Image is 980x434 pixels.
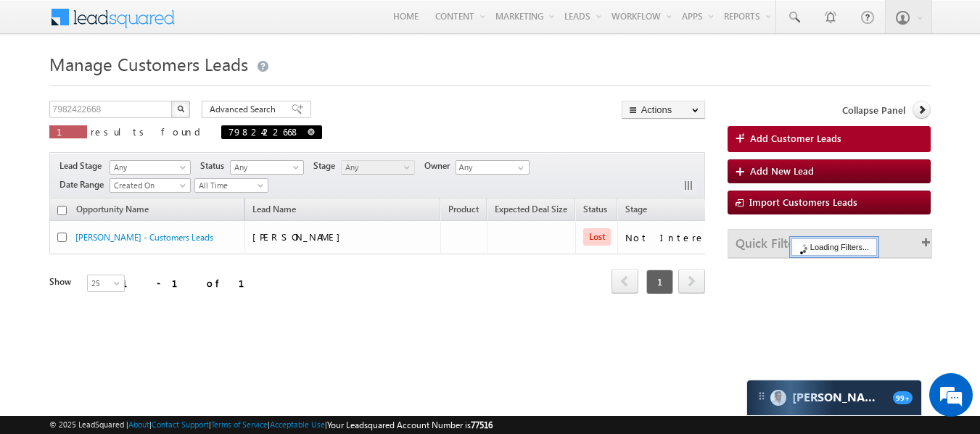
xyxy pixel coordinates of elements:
span: Add Customer Leads [750,132,841,145]
span: Stage [625,204,647,214]
a: Expected Deal Size [487,201,575,220]
span: Stage [313,159,341,172]
span: Product [448,204,479,214]
input: Check all records [57,206,67,215]
span: Owner [424,159,456,172]
span: Carter [792,391,886,404]
span: 77516 [471,420,493,430]
span: Import Customers Leads [749,196,857,208]
a: Contact Support [152,420,209,429]
span: 1 [57,125,80,138]
span: Advanced Search [210,103,280,116]
span: 7982422668 [228,125,300,138]
span: © 2025 LeadSquared | | | | | [49,418,493,432]
a: [PERSON_NAME] - Customers Leads [75,232,213,243]
a: Terms of Service [211,420,268,429]
span: Lead Name [245,201,303,220]
div: carter-dragCarter[PERSON_NAME]99+ [746,380,922,416]
span: Expected Deal Size [495,204,567,214]
span: Any [231,161,300,174]
button: Actions [622,101,705,119]
a: All Time [194,178,268,193]
span: Date Range [59,178,110,191]
span: 1 [646,270,673,294]
span: prev [612,269,638,293]
div: Show [49,275,75,288]
span: All Time [195,179,264,192]
a: Created On [110,178,191,193]
div: Not Interested [625,231,742,244]
span: results found [91,125,206,138]
a: Stage [618,201,654,220]
a: Add Customer Leads [728,126,931,152]
a: Acceptable Use [270,420,325,429]
a: Opportunity Name [69,201,156,220]
a: Show All Items [510,161,528,175]
span: Created On [110,179,186,192]
div: 1 - 1 of 1 [122,275,262,291]
span: Your Leadsquared Account Number is [327,420,493,430]
span: Lost [583,228,611,246]
a: Any [230,160,304,175]
span: Add New Lead [750,164,814,177]
span: Collapse Panel [842,104,905,117]
a: About [128,420,149,429]
span: Lead Stage [59,159,107,172]
div: Loading Filters... [791,238,877,256]
span: Any [110,161,186,174]
img: Search [177,105,184,112]
a: Any [110,160,191,175]
span: 25 [88,277,126,290]
span: Manage Customers Leads [49,52,248,75]
span: [PERSON_NAME] [252,230,347,243]
a: Any [341,160,415,175]
span: next [678,269,705,293]
a: Status [576,201,614,220]
img: carter-drag [756,391,767,402]
a: next [678,270,705,293]
img: Carter [770,390,786,406]
input: Type to Search [456,160,530,175]
a: prev [612,270,638,293]
a: 25 [87,275,125,292]
span: Status [200,159,230,172]
span: Any [342,161,411,174]
span: Opportunity Name [76,204,149,214]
